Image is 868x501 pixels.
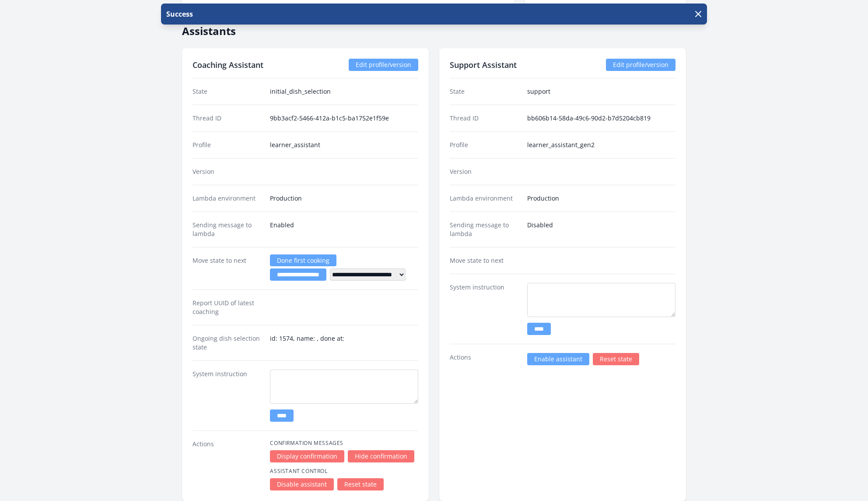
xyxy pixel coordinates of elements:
[450,256,520,265] dt: Move state to next
[192,87,263,96] dt: State
[270,468,418,475] h4: Assistant Control
[192,59,263,71] h2: Coaching Assistant
[270,254,336,266] a: Done first cooking
[192,256,263,281] dt: Move state to next
[192,334,263,352] dt: Ongoing dish selection state
[527,87,675,96] dd: support
[450,283,520,335] dt: System instruction
[270,114,418,123] dd: 9bb3acf2-5466-412a-b1c5-ba1752e1f59e
[192,370,263,422] dt: System instruction
[270,440,418,447] h4: Confirmation Messages
[606,59,675,71] a: Edit profile/version
[192,440,263,490] dt: Actions
[270,141,418,149] dd: learner_assistant
[270,478,334,490] a: Disable assistant
[182,18,686,38] h2: Assistants
[593,353,639,365] a: Reset state
[270,194,418,203] dd: Production
[348,450,414,462] a: Hide confirmation
[192,141,263,149] dt: Profile
[270,334,418,352] dd: id: 1574, name: , done at:
[349,59,418,71] a: Edit profile/version
[270,450,344,462] a: Display confirmation
[337,478,384,490] a: Reset state
[192,221,263,238] dt: Sending message to lambda
[527,194,675,203] dd: Production
[450,59,517,71] h2: Support Assistant
[192,167,263,176] dt: Version
[527,353,589,365] a: Enable assistant
[192,299,263,316] dt: Report UUID of latest coaching
[164,9,193,19] p: Success
[450,221,520,238] dt: Sending message to lambda
[270,221,418,238] dd: Enabled
[527,114,675,123] dd: bb606b14-58da-49c6-90d2-b7d5204cb819
[527,221,675,238] dd: Disabled
[192,194,263,203] dt: Lambda environment
[450,194,520,203] dt: Lambda environment
[450,167,520,176] dt: Version
[450,353,520,365] dt: Actions
[450,141,520,149] dt: Profile
[192,114,263,123] dt: Thread ID
[270,87,418,96] dd: initial_dish_selection
[450,114,520,123] dt: Thread ID
[450,87,520,96] dt: State
[527,141,675,149] dd: learner_assistant_gen2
